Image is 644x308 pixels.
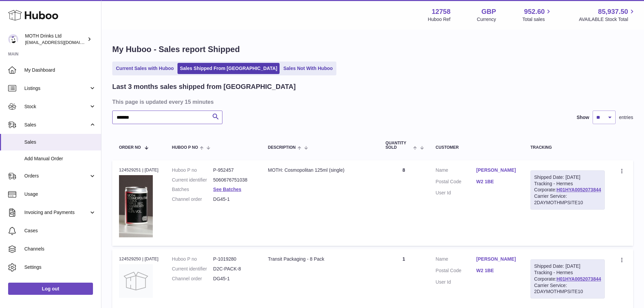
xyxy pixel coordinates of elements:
[436,179,476,187] dt: Postal Code
[524,7,545,16] span: 952.60
[24,173,89,179] span: Orders
[24,85,89,92] span: Listings
[213,187,241,192] a: See Batches
[476,256,517,262] a: [PERSON_NAME]
[530,145,605,150] div: Tracking
[436,256,476,264] dt: Name
[24,122,89,128] span: Sales
[114,63,176,74] a: Current Sales with Huboo
[177,63,280,74] a: Sales Shipped From [GEOGRAPHIC_DATA]
[24,246,96,252] span: Channels
[112,98,631,105] h3: This page is updated every 15 minutes
[530,170,605,210] div: Tracking - Hermes Corporate:
[172,266,213,272] dt: Current identifier
[268,167,372,173] div: MOTH: Cosmopolitan 125ml (single)
[112,44,633,55] h1: My Huboo - Sales report Shipped
[385,141,411,150] span: Quantity Sold
[112,82,296,91] h2: Last 3 months sales shipped from [GEOGRAPHIC_DATA]
[476,179,517,185] a: W2 1BE
[24,209,89,216] span: Invoicing and Payments
[172,196,213,203] dt: Channel order
[24,264,96,270] span: Settings
[379,160,429,246] td: 8
[556,187,601,192] a: H01HYA0052073844
[432,7,451,16] strong: 12758
[213,266,255,272] dd: D2C-PACK-8
[436,190,476,196] dt: User Id
[25,33,86,46] div: MOTH Drinks Ltd
[213,177,255,183] dd: 5060676751038
[556,276,601,282] a: H01HYA0052073844
[24,191,96,197] span: Usage
[119,256,159,262] div: 124529250 | [DATE]
[579,16,636,23] span: AVAILABLE Stock Total
[24,103,89,110] span: Stock
[172,177,213,183] dt: Current identifier
[8,34,18,44] img: internalAdmin-12758@internal.huboo.com
[213,276,255,282] dd: DG45-1
[534,174,601,181] div: Shipped Date: [DATE]
[268,145,295,150] span: Description
[119,167,159,173] div: 124529251 | [DATE]
[476,267,517,274] a: W2 1BE
[534,282,601,295] div: Carrier Service: 2DAYMOTHMPSITE10
[534,193,601,206] div: Carrier Service: 2DAYMOTHMPSITE10
[213,196,255,203] dd: DG45-1
[25,40,99,45] span: [EMAIL_ADDRESS][DOMAIN_NAME]
[24,67,96,73] span: My Dashboard
[172,145,198,150] span: Huboo P no
[24,139,96,145] span: Sales
[530,259,605,299] div: Tracking - Hermes Corporate:
[522,7,552,23] a: 952.60 Total sales
[24,156,96,162] span: Add Manual Order
[213,167,255,173] dd: P-952457
[213,256,255,262] dd: P-1019280
[24,228,96,234] span: Cases
[428,16,451,23] div: Huboo Ref
[172,276,213,282] dt: Channel order
[119,175,153,237] img: 127581729091081.png
[598,7,628,16] span: 85,937.50
[436,145,517,150] div: Customer
[119,264,153,298] img: no-photo.jpg
[577,114,589,121] label: Show
[172,256,213,262] dt: Huboo P no
[481,7,496,16] strong: GBP
[119,145,141,150] span: Order No
[477,16,496,23] div: Currency
[436,267,476,276] dt: Postal Code
[281,63,335,74] a: Sales Not With Huboo
[172,167,213,173] dt: Huboo P no
[619,114,633,121] span: entries
[476,167,517,173] a: [PERSON_NAME]
[268,256,372,262] div: Transit Packaging - 8 Pack
[172,186,213,193] dt: Batches
[436,167,476,175] dt: Name
[534,263,601,269] div: Shipped Date: [DATE]
[436,279,476,285] dt: User Id
[579,7,636,23] a: 85,937.50 AVAILABLE Stock Total
[8,283,93,295] a: Log out
[522,16,552,23] span: Total sales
